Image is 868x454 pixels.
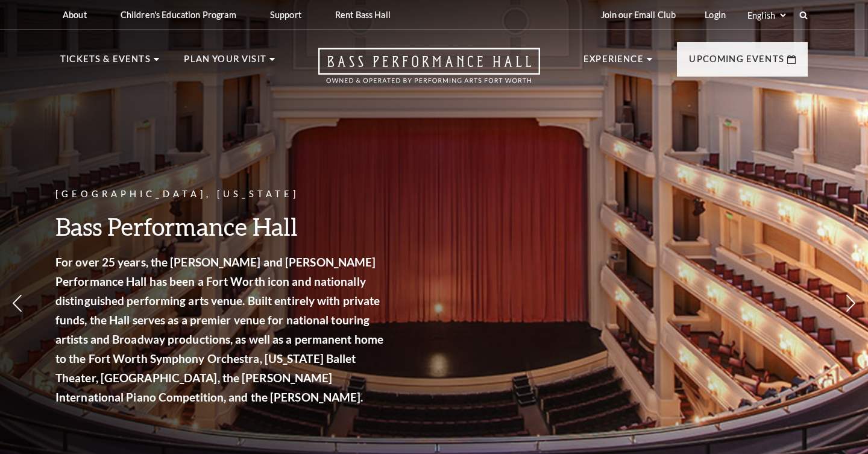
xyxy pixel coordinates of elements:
p: Experience [583,52,644,74]
p: Tickets & Events [60,52,151,74]
p: Upcoming Events [689,52,784,74]
select: Select: [745,10,788,21]
p: [GEOGRAPHIC_DATA], [US_STATE] [55,187,387,202]
h3: Bass Performance Hall [55,211,387,242]
p: Children's Education Program [121,10,236,20]
p: Rent Bass Hall [335,10,391,20]
p: Support [270,10,301,20]
p: About [63,10,87,20]
strong: For over 25 years, the [PERSON_NAME] and [PERSON_NAME] Performance Hall has been a Fort Worth ico... [55,255,383,404]
p: Plan Your Visit [184,52,266,74]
